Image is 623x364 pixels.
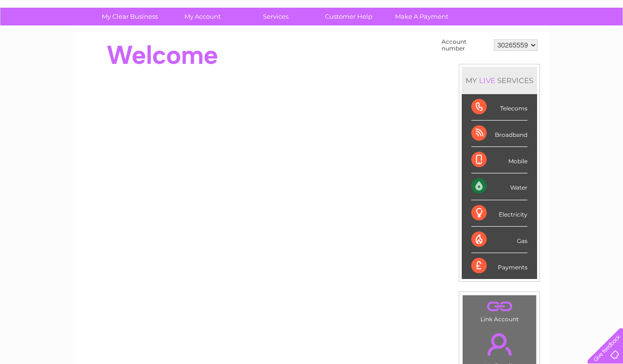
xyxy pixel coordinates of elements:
td: Link Account [462,295,537,325]
a: 0333 014 3131 [442,5,508,17]
div: Mobile [471,147,527,173]
a: Make A Payment [382,8,461,25]
a: . [465,328,534,361]
a: Telecoms [505,41,534,48]
td: Account number [439,36,491,54]
div: Electricity [471,200,527,227]
div: Broadband [471,121,527,147]
a: My Account [163,8,242,25]
div: Payments [471,253,527,279]
div: LIVE [477,76,497,85]
div: Telecoms [471,94,527,121]
a: Services [236,8,315,25]
div: Water [471,173,527,200]
div: MY SERVICES [462,67,537,94]
a: My Clear Business [90,8,169,25]
div: Gas [471,227,527,253]
a: Energy [478,41,499,48]
img: logo.png [22,25,71,54]
a: Contact [559,41,583,48]
a: Customer Help [309,8,388,25]
a: Blog [539,41,553,48]
a: Log out [591,41,614,48]
div: Clear Business is a trading name of Verastar Limited (registered in [GEOGRAPHIC_DATA] No. 3667643... [85,5,539,47]
a: Water [454,41,472,48]
a: . [465,298,534,315]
